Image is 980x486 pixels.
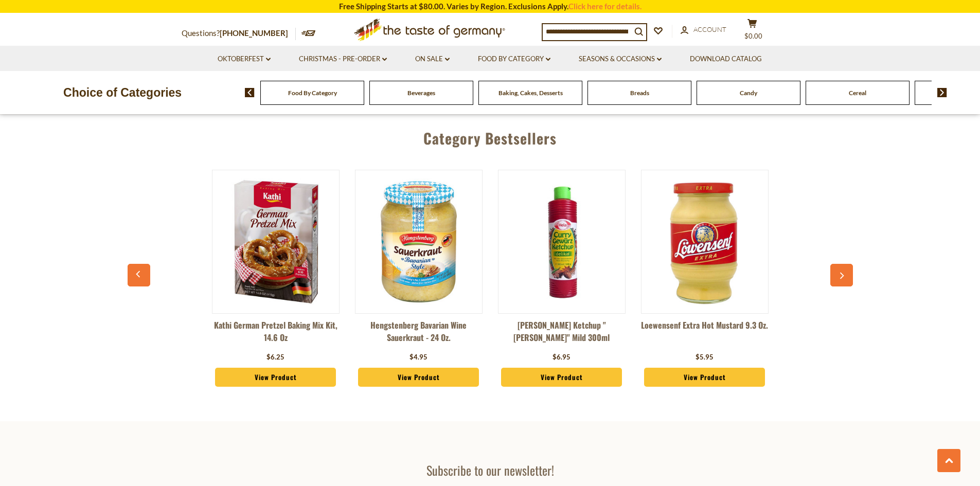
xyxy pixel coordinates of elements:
a: On Sale [415,53,450,65]
a: View Product [358,368,479,387]
a: View Product [501,368,622,387]
a: [PHONE_NUMBER] [220,28,288,38]
img: Hengstenberg Bavarian Wine Sauerkraut - 24 oz. [355,178,482,305]
img: Hela Curry Ketchup [498,178,625,305]
a: Baking, Cakes, Desserts [498,89,563,97]
a: Seasons & Occasions [579,53,662,65]
a: Candy [740,89,757,97]
a: View Product [644,368,765,387]
a: Cereal [849,89,866,97]
a: Food By Category [478,53,550,65]
a: Beverages [407,89,435,97]
div: $5.95 [696,352,714,363]
div: $6.25 [266,352,284,363]
p: Questions? [182,27,296,40]
a: [PERSON_NAME] Ketchup "[PERSON_NAME]" Mild 300ml [498,319,626,350]
a: Click here for details. [568,2,642,11]
img: Kathi German Pretzel Baking Mix Kit, 14.6 oz [212,178,339,305]
a: Kathi German Pretzel Baking Mix Kit, 14.6 oz [212,319,340,350]
a: Account [681,24,726,35]
a: View Product [215,368,336,387]
div: $4.95 [409,352,427,363]
a: Christmas - PRE-ORDER [299,53,387,65]
a: Hengstenberg Bavarian Wine Sauerkraut - 24 oz. [355,319,483,350]
img: previous arrow [245,88,255,97]
div: $6.95 [553,352,571,363]
a: Oktoberfest [218,53,271,65]
span: Account [693,25,726,33]
div: Category Bestsellers [133,115,848,157]
a: Download Catalog [690,53,762,65]
span: $0.00 [744,32,762,40]
img: Loewensenf Extra Hot Mustard 9.3 oz. [642,178,768,305]
a: Loewensenf Extra Hot Mustard 9.3 oz. [641,319,769,350]
a: Food By Category [288,89,337,97]
h3: Subscribe to our newsletter! [340,462,641,478]
img: next arrow [937,88,947,97]
button: $0.00 [737,19,768,44]
a: Breads [630,89,649,97]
